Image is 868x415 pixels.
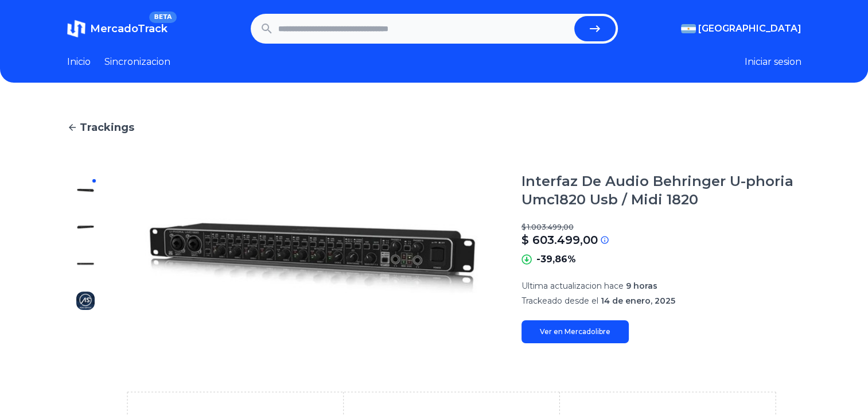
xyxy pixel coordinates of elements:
span: Trackeado desde el [521,296,598,306]
a: Inicio [67,55,91,69]
img: Interfaz De Audio Behringer U-phoria Umc1820 Usb / Midi 1820 [76,255,95,273]
img: Interfaz De Audio Behringer U-phoria Umc1820 Usb / Midi 1820 [76,292,95,310]
button: Iniciar sesion [745,55,801,69]
span: MercadoTrack [90,22,168,35]
a: Trackings [67,119,801,135]
a: Ver en Mercadolibre [521,320,629,343]
p: $ 1.003.499,00 [521,223,801,232]
a: MercadoTrackBETA [67,20,168,38]
span: 14 de enero, 2025 [601,296,675,306]
span: Trackings [80,119,134,135]
img: Interfaz De Audio Behringer U-phoria Umc1820 Usb / Midi 1820 [127,172,499,343]
span: Ultima actualizacion hace [521,281,624,291]
img: Interfaz De Audio Behringer U-phoria Umc1820 Usb / Midi 1820 [76,181,95,200]
a: Sincronizacion [104,55,170,69]
h1: Interfaz De Audio Behringer U-phoria Umc1820 Usb / Midi 1820 [521,172,801,209]
img: MercadoTrack [67,20,85,38]
span: BETA [149,11,176,23]
img: Argentina [681,24,696,33]
p: -39,86% [536,253,576,266]
button: [GEOGRAPHIC_DATA] [681,22,801,36]
span: 9 horas [626,281,657,291]
span: [GEOGRAPHIC_DATA] [698,22,801,36]
img: Interfaz De Audio Behringer U-phoria Umc1820 Usb / Midi 1820 [76,218,95,236]
p: $ 603.499,00 [521,232,598,248]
